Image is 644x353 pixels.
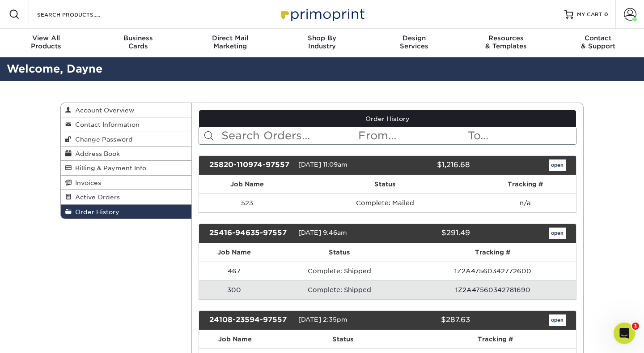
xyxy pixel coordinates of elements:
[460,29,552,57] a: Resources& Templates
[357,127,466,144] input: From...
[604,11,608,17] span: 0
[276,29,368,57] a: Shop ByIndustry
[184,34,276,42] span: Direct Mail
[199,243,269,262] th: Job Name
[632,323,639,330] span: 1
[467,127,576,144] input: To...
[220,127,358,144] input: Search Orders...
[475,194,576,212] td: n/a
[72,136,133,143] span: Change Password
[269,243,410,262] th: Status
[549,228,566,239] a: open
[577,11,602,18] span: MY CART
[415,330,576,349] th: Tracking #
[72,208,119,215] span: Order History
[549,314,566,326] a: open
[199,175,296,194] th: Job Name
[199,110,576,127] a: Order History
[72,150,120,157] span: Address Book
[199,280,269,299] td: 300
[203,228,298,239] div: 25416-94635-97557
[72,164,146,172] span: Billing & Payment Info
[61,103,191,117] a: Account Overview
[199,194,296,212] td: 523
[298,229,347,236] span: [DATE] 9:46am
[271,330,415,349] th: Status
[61,190,191,204] a: Active Orders
[552,34,644,42] span: Contact
[72,107,134,114] span: Account Overview
[368,34,460,42] span: Design
[61,117,191,132] a: Contact Information
[61,205,191,219] a: Order History
[92,34,184,50] div: Cards
[381,314,476,326] div: $287.63
[276,34,368,42] span: Shop By
[203,159,298,171] div: 25820-110974-97557
[269,280,410,299] td: Complete: Shipped
[199,330,271,349] th: Job Name
[410,280,576,299] td: 1Z2A47560342781690
[72,121,140,128] span: Contact Information
[72,179,101,186] span: Invoices
[549,159,566,171] a: open
[199,262,269,280] td: 467
[276,34,368,50] div: Industry
[72,194,120,201] span: Active Orders
[460,34,552,50] div: & Templates
[61,161,191,175] a: Billing & Payment Info
[61,146,191,161] a: Address Book
[269,262,410,280] td: Complete: Shipped
[410,262,576,280] td: 1Z2A47560342772600
[296,175,475,194] th: Status
[203,314,298,326] div: 24108-23594-97557
[277,4,367,24] img: Primoprint
[36,9,123,20] input: SEARCH PRODUCTS.....
[614,323,635,344] iframe: Intercom live chat
[184,29,276,57] a: Direct MailMarketing
[61,132,191,146] a: Change Password
[92,29,184,57] a: BusinessCards
[381,159,476,171] div: $1,216.68
[552,29,644,57] a: Contact& Support
[410,243,576,262] th: Tracking #
[460,34,552,42] span: Resources
[368,34,460,50] div: Services
[298,316,347,323] span: [DATE] 2:35pm
[61,176,191,190] a: Invoices
[475,175,576,194] th: Tracking #
[552,34,644,50] div: & Support
[298,161,347,168] span: [DATE] 11:09am
[92,34,184,42] span: Business
[296,194,475,212] td: Complete: Mailed
[184,34,276,50] div: Marketing
[368,29,460,57] a: DesignServices
[381,228,476,239] div: $291.49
